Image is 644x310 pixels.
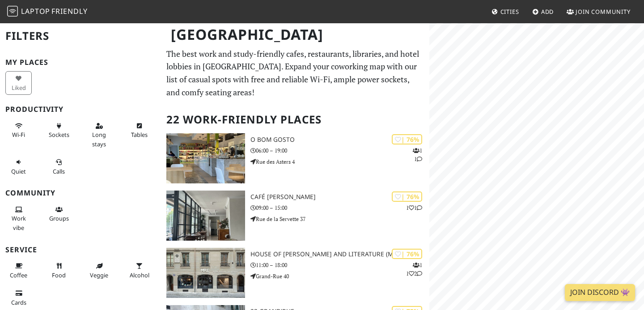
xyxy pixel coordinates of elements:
p: Rue de la Servette 37 [250,215,429,223]
a: Join Community [563,4,634,20]
button: Groups [46,202,72,226]
div: | 76% [392,191,422,202]
img: O Bom Gosto [166,133,245,183]
p: Rue des Asters 4 [250,157,429,166]
h3: Service [5,246,156,254]
span: Credit cards [11,298,26,306]
button: Long stays [86,119,112,151]
h3: Productivity [5,105,156,114]
button: Food [46,259,72,282]
span: Group tables [49,214,69,222]
h3: Café [PERSON_NAME] [250,193,429,201]
p: 11:00 – 18:00 [250,261,429,269]
p: 06:00 – 19:00 [250,146,429,155]
h3: My Places [5,58,156,67]
a: Cities [488,4,523,20]
p: 1 1 [406,204,422,212]
span: Veggie [90,271,108,279]
h2: Filters [5,22,156,50]
button: Cards [5,286,32,310]
h1: [GEOGRAPHIC_DATA] [164,22,428,47]
img: LaptopFriendly [7,6,18,17]
button: Veggie [86,259,112,282]
span: Friendly [51,6,87,16]
button: Coffee [5,259,32,282]
h3: O Bom Gosto [250,136,429,144]
button: Wi-Fi [5,119,32,142]
span: Laptop [21,6,50,16]
button: Work vibe [5,202,32,235]
span: Stable Wi-Fi [12,131,25,139]
span: People working [12,214,26,231]
span: Coffee [10,271,27,279]
span: Work-friendly tables [131,131,148,139]
h3: Community [5,189,156,197]
p: 1 1 [413,146,422,163]
span: Alcohol [130,271,149,279]
span: Cities [500,8,519,16]
p: 1 1 2 [406,261,422,278]
a: Join Discord 👾 [565,284,635,301]
button: Quiet [5,155,32,178]
img: Café Bourdon [166,191,245,241]
div: | 76% [392,249,422,259]
p: The best work and study-friendly cafes, restaurants, libraries, and hotel lobbies in [GEOGRAPHIC_... [166,47,424,99]
h3: House of [PERSON_NAME] and Literature (MRL) [250,251,429,258]
div: | 76% [392,134,422,144]
a: Add [529,4,558,20]
span: Video/audio calls [53,167,65,175]
button: Sockets [46,119,72,142]
a: House of Rousseau and Literature (MRL) | 76% 112 House of [PERSON_NAME] and Literature (MRL) 11:0... [161,248,429,298]
p: Grand-Rue 40 [250,272,429,280]
button: Tables [126,119,153,142]
span: Long stays [92,131,106,148]
span: Power sockets [49,131,69,139]
h2: 22 Work-Friendly Places [166,106,424,133]
img: House of Rousseau and Literature (MRL) [166,248,245,298]
a: Café Bourdon | 76% 11 Café [PERSON_NAME] 09:00 – 15:00 Rue de la Servette 37 [161,191,429,241]
button: Alcohol [126,259,153,282]
button: Calls [46,155,72,178]
p: 09:00 – 15:00 [250,204,429,212]
span: Food [52,271,66,279]
span: Quiet [11,167,26,175]
a: O Bom Gosto | 76% 11 O Bom Gosto 06:00 – 19:00 Rue des Asters 4 [161,133,429,183]
a: LaptopFriendly LaptopFriendly [7,4,88,20]
span: Join Community [576,8,631,16]
span: Add [541,8,554,16]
